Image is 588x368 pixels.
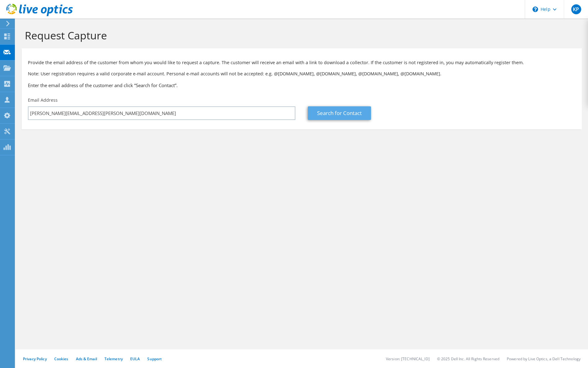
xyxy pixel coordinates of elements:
[386,356,430,361] li: Version: [TECHNICAL_ID]
[147,356,162,361] a: Support
[104,356,123,361] a: Telemetry
[130,356,140,361] a: EULA
[28,82,576,89] h3: Enter the email address of the customer and click “Search for Contact”.
[76,356,97,361] a: Ads & Email
[507,356,581,361] li: Powered by Live Optics, a Dell Technology
[25,29,576,42] h1: Request Capture
[437,356,499,361] li: © 2025 Dell Inc. All Rights Reserved
[533,7,538,12] svg: \n
[54,356,69,361] a: Cookies
[571,4,581,14] span: KP
[28,70,576,77] p: Note: User registration requires a valid corporate e-mail account. Personal e-mail accounts will ...
[28,97,58,103] label: Email Address
[308,106,371,120] a: Search for Contact
[28,59,576,66] p: Provide the email address of the customer from whom you would like to request a capture. The cust...
[23,356,47,361] a: Privacy Policy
